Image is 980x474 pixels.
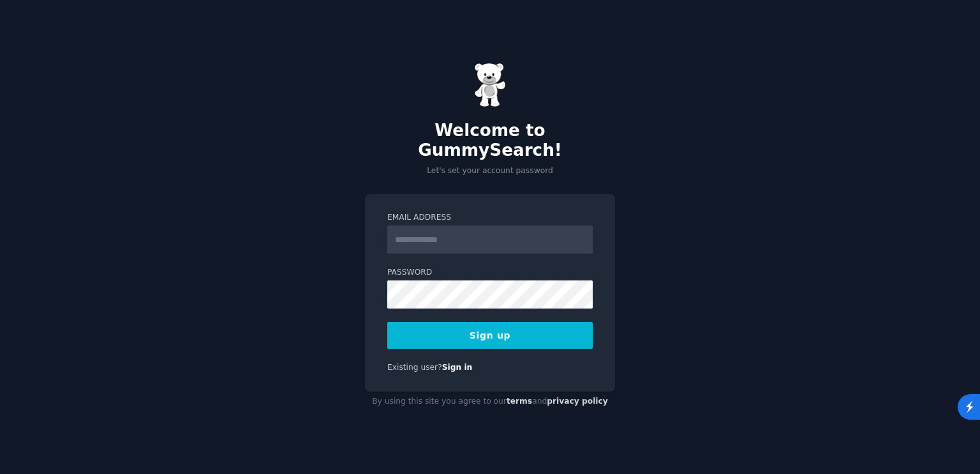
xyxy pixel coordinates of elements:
[365,165,615,177] p: Let's set your account password
[365,392,615,412] div: By using this site you agree to our and
[507,397,532,406] a: terms
[442,363,473,372] a: Sign in
[387,212,593,224] label: Email Address
[387,322,593,349] button: Sign up
[365,121,615,161] h2: Welcome to GummySearch!
[547,397,608,406] a: privacy policy
[387,363,442,372] span: Existing user?
[474,63,506,107] img: Gummy Bear
[387,267,593,279] label: Password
